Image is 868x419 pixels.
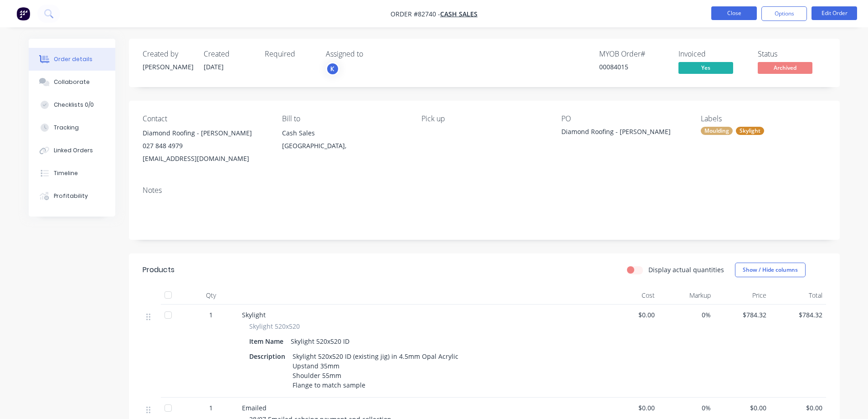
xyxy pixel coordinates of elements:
span: 0% [662,403,711,413]
div: Products [143,264,175,275]
span: Emailed [242,403,267,412]
div: Price [714,286,770,305]
div: Cash Sales [282,127,407,140]
span: 1 [209,310,213,320]
div: Order details [54,55,92,63]
div: Created by [143,50,193,58]
button: Close [711,6,757,20]
div: Skylight 520x520 ID (existing jig) in 4.5mm Opal Acrylic Upstand 35mm Shoulder 55mm Flange to mat... [289,350,462,392]
div: Labels [701,114,826,123]
div: Bill to [282,114,407,123]
div: Qty [184,286,238,305]
div: [GEOGRAPHIC_DATA], [282,140,407,152]
button: Collaborate [29,71,115,93]
span: Archived [758,62,812,73]
button: Profitability [29,185,115,207]
div: PO [561,114,686,123]
div: Linked Orders [54,146,93,155]
div: Cost [603,286,659,305]
div: Profitability [54,192,88,200]
img: Factory [16,7,30,21]
span: [DATE] [204,62,224,71]
button: Edit Order [812,6,857,20]
div: 00084015 [599,62,668,72]
span: 1 [209,403,213,413]
div: Timeline [54,169,78,177]
span: $0.00 [718,403,767,413]
div: Notes [143,186,826,195]
div: Markup [658,286,714,305]
div: MYOB Order # [599,50,668,58]
button: Linked Orders [29,139,115,162]
div: Diamond Roofing - [PERSON_NAME] [143,127,267,140]
div: Collaborate [54,78,90,86]
div: Skylight 520x520 ID [287,335,353,348]
div: [PERSON_NAME] [143,62,193,72]
div: Pick up [421,114,546,123]
div: Diamond Roofing - [PERSON_NAME] [561,127,675,140]
button: Show / Hide columns [735,263,806,277]
button: Checklists 0/0 [29,93,115,116]
div: Created [204,50,254,58]
span: Skylight [242,310,266,319]
span: $0.00 [774,403,822,413]
div: [EMAIL_ADDRESS][DOMAIN_NAME] [143,152,267,165]
span: $784.32 [774,310,822,320]
span: $784.32 [718,310,767,320]
div: Item Name [249,335,287,348]
span: $0.00 [606,310,655,320]
div: Tracking [54,124,79,132]
div: Required [265,50,315,58]
span: Order #82740 - [390,10,440,18]
div: 027 848 4979 [143,140,267,152]
div: Assigned to [326,50,417,58]
div: Status [758,50,826,58]
div: Skylight [736,127,764,135]
div: Total [770,286,826,305]
div: Description [249,350,289,363]
span: 0% [662,310,711,320]
div: Checklists 0/0 [54,101,94,109]
div: Invoiced [678,50,747,58]
span: Skylight 520x520 [249,321,300,331]
div: Diamond Roofing - [PERSON_NAME]027 848 4979[EMAIL_ADDRESS][DOMAIN_NAME] [143,127,267,165]
button: K [326,62,339,76]
div: Cash Sales[GEOGRAPHIC_DATA], [282,127,407,156]
span: $0.00 [606,403,655,413]
div: Moulding [701,127,733,135]
a: Cash Sales [440,10,478,18]
button: Options [761,6,807,21]
label: Display actual quantities [648,265,724,274]
button: Order details [29,48,115,71]
span: Yes [678,62,733,73]
div: Contact [143,114,267,123]
button: Tracking [29,116,115,139]
button: Timeline [29,162,115,185]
